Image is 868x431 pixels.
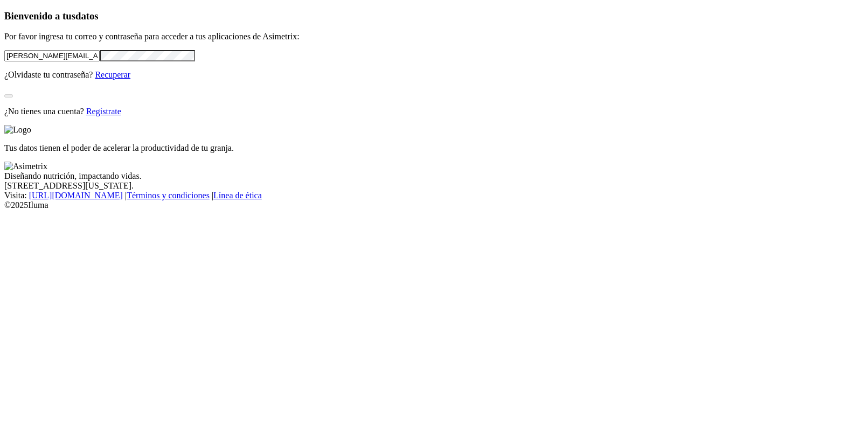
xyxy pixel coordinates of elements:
p: Por favor ingresa tu correo y contraseña para acceder a tus aplicaciones de Asimetrix: [4,32,864,41]
img: Asimetrix [4,162,47,171]
a: [URL][DOMAIN_NAME] [29,191,123,200]
div: [STREET_ADDRESS][US_STATE]. [4,181,864,191]
p: Tus datos tienen el poder de acelerar la productividad de tu granja. [4,143,864,153]
a: Línea de ética [213,191,262,200]
p: ¿No tienes una cuenta? [4,107,864,116]
div: Diseñando nutrición, impactando vidas. [4,171,864,181]
div: © 2025 Iluma [4,200,864,210]
p: ¿Olvidaste tu contraseña? [4,70,864,80]
input: Tu correo [4,50,100,61]
span: datos [75,10,99,22]
h3: Bienvenido a tus [4,10,864,22]
a: Recuperar [95,70,130,79]
a: Términos y condiciones [127,191,210,200]
img: Logo [4,125,31,135]
a: Regístrate [86,107,121,116]
div: Visita : | | [4,191,864,200]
